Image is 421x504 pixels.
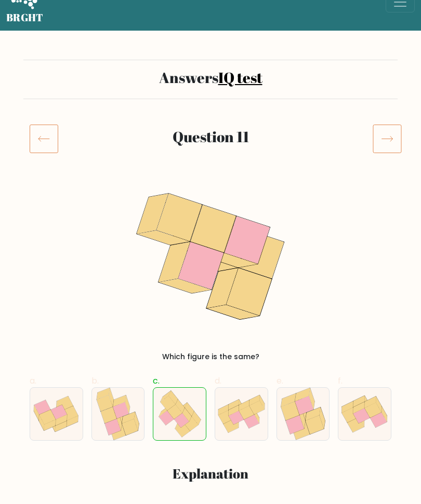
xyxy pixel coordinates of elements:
[215,375,221,387] span: d.
[30,375,36,387] span: a.
[277,375,283,387] span: e.
[36,466,385,482] h3: Explanation
[153,375,160,387] span: c.
[61,128,360,146] h2: Question 11
[218,68,262,88] a: IQ test
[30,69,391,87] h2: Answers
[91,375,99,387] span: b.
[36,352,385,363] div: Which figure is the same?
[6,12,44,24] h5: BRGHT
[338,375,343,387] span: f.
